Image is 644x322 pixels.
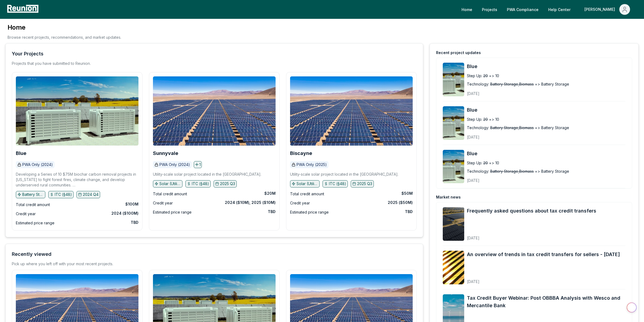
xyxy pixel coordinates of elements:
[483,160,488,166] span: 20
[467,63,625,70] a: Blue
[16,76,138,146] img: Blue
[443,63,464,96] img: Blue
[489,73,499,79] span: => 10
[436,194,461,200] div: Market news
[405,209,413,214] div: TBD
[16,211,36,217] div: Credit year
[12,250,52,258] div: Recently viewed
[55,192,72,197] p: ITC (§48)
[467,125,489,130] div: Technology:
[290,209,329,215] div: Estimated price range
[153,191,187,197] div: Total credit amount
[388,200,413,205] div: 2025 ($50M)
[268,209,276,214] div: TBD
[584,4,617,15] div: [PERSON_NAME]
[83,192,98,197] p: 2024 Q4
[16,150,26,156] b: Blue
[467,168,489,174] div: Technology:
[76,191,100,198] button: 2024 Q4
[443,207,464,241] img: Frequently asked questions about tax credit transfers
[194,161,202,168] button: 1
[290,191,324,197] div: Total credit amount
[290,200,310,206] div: Credit year
[467,73,482,79] div: Step Up:
[467,294,625,309] a: Tax Credit Buyer Webinar: Post OBBBA Analysis with Wesco and Mercantile Bank
[8,34,121,40] p: Browse recent projects, recommendations, and market updates.
[153,172,261,177] p: Utility-scale solar project located in the [GEOGRAPHIC_DATA].
[290,172,398,177] p: Utility-scale solar project located in the [GEOGRAPHIC_DATA].
[22,192,44,197] p: Battery Storage
[478,4,502,15] a: Projects
[264,191,276,196] div: $20M
[12,261,113,267] div: Pick up where you left off with your most recent projects.
[483,73,488,79] span: 20
[153,180,182,187] button: Solar (Utility)
[153,151,178,156] a: Sunnyvale
[457,4,477,15] a: Home
[580,4,634,15] button: [PERSON_NAME]
[490,81,534,87] span: Battery Storage,Biomass
[467,81,489,87] div: Technology:
[490,168,534,174] span: Battery Storage,Biomass
[467,207,596,215] a: Frequently asked questions about tax credit transfers
[16,191,45,198] button: Battery Storage
[22,162,53,167] p: PWA Only (2024)
[290,151,312,156] a: Biscayne
[12,61,91,66] p: Projects that you have submitted to Reunion.
[8,23,121,32] h3: Home
[159,162,190,167] p: PWA Only (2024)
[12,50,43,58] div: Your Projects
[290,76,413,146] img: Biscayne
[290,180,320,187] button: Solar (Utility)
[225,200,276,205] div: 2024 ($10M), 2025 ($10M)
[16,220,54,226] div: Estimated price range
[153,209,192,215] div: Estimated price range
[159,181,181,186] p: Solar (Utility)
[467,160,482,166] div: Step Up:
[467,174,554,183] div: [DATE]
[16,201,50,208] div: Total credit amount
[401,191,413,196] div: $50M
[535,81,569,87] span: => Battery Storage
[153,76,276,146] img: Sunnyvale
[357,181,372,186] p: 2025 Q3
[290,150,312,156] b: Biscayne
[153,200,173,206] div: Credit year
[489,116,499,122] span: => 10
[125,201,138,207] div: $100M
[467,116,482,122] div: Step Up:
[544,4,575,15] a: Help Center
[535,168,569,174] span: => Battery Storage
[16,151,26,156] a: Blue
[467,231,596,241] div: [DATE]
[503,4,543,15] a: PWA Compliance
[351,180,374,187] button: 2025 Q3
[214,180,237,187] button: 2025 Q3
[329,181,346,186] p: ITC (§48)
[153,150,178,156] b: Sunnyvale
[467,106,625,114] a: Blue
[467,251,620,258] a: An overview of trends in tax credit transfers for sellers - [DATE]
[192,181,209,186] p: ITC (§48)
[443,251,464,284] img: An overview of trends in tax credit transfers for sellers - September 2025
[16,172,138,188] p: Developing a Series of 10 $75M biochar carbon removal projects in [US_STATE] to fight forest fire...
[443,150,464,183] img: Blue
[535,125,569,130] span: => Battery Storage
[297,162,327,167] p: PWA Only (2025)
[297,181,318,186] p: Solar (Utility)
[111,211,138,216] div: 2024 ($100M)
[489,160,499,166] span: => 10
[443,106,464,140] img: Blue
